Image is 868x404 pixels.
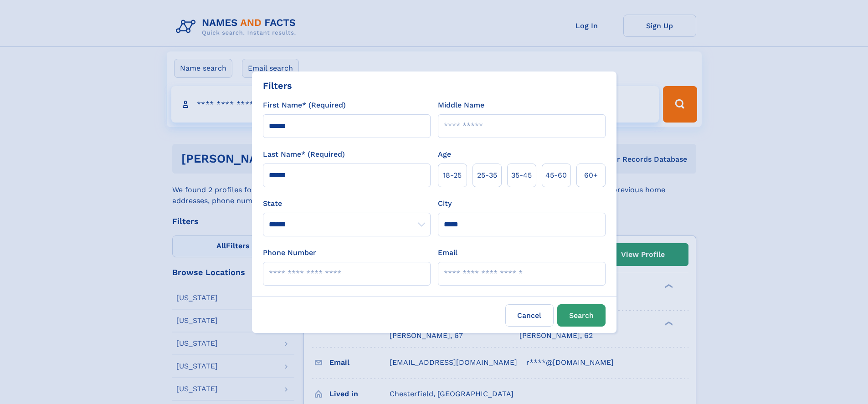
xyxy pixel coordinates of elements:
label: Age [438,149,451,160]
span: 45‑60 [545,170,567,181]
span: 25‑35 [477,170,497,181]
button: Search [557,304,606,327]
label: Email [438,247,457,258]
label: State [263,198,431,209]
label: Phone Number [263,247,316,258]
span: 18‑25 [443,170,462,181]
span: 60+ [584,170,598,181]
div: Filters [263,79,292,92]
label: Last Name* (Required) [263,149,345,160]
label: Middle Name [438,100,484,111]
label: Cancel [505,304,554,327]
span: 35‑45 [511,170,532,181]
label: City [438,198,452,209]
label: First Name* (Required) [263,100,346,111]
